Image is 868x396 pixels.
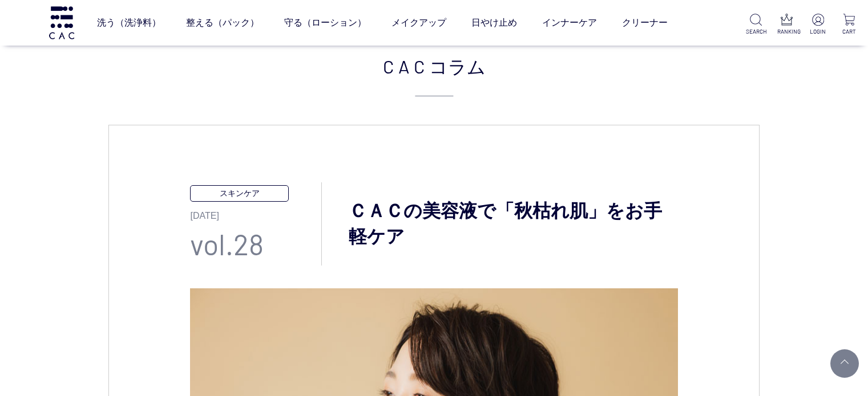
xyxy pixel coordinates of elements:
span: コラム [429,52,486,80]
img: logo [47,6,76,39]
a: メイクアップ [391,7,446,39]
a: LOGIN [808,14,828,36]
a: 洗う（洗浄料） [97,7,161,39]
p: RANKING [777,27,797,36]
p: vol.28 [190,223,321,266]
a: 日やけ止め [471,7,517,39]
a: クリーナー [622,7,668,39]
p: [DATE] [190,202,321,223]
h3: ＣＡＣの美容液で「秋枯れ肌」をお手軽ケア [322,198,677,250]
a: CART [839,14,859,36]
a: SEARCH [746,14,766,36]
p: CART [839,27,859,36]
p: LOGIN [808,27,828,36]
p: SEARCH [746,27,766,36]
a: 整える（パック） [186,7,259,39]
a: 守る（ローション） [284,7,366,39]
a: インナーケア [542,7,597,39]
h2: CAC [108,52,760,96]
a: RANKING [777,14,797,36]
p: スキンケア [190,185,288,202]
